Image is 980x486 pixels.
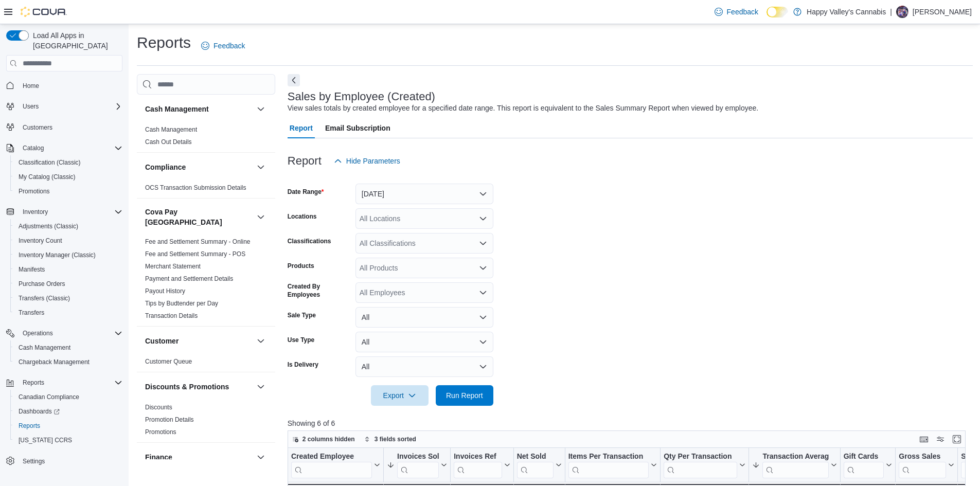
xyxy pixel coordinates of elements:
[255,211,267,223] button: Cova Pay [GEOGRAPHIC_DATA]
[454,452,510,478] button: Invoices Ref
[10,291,127,305] button: Transfers (Classic)
[21,7,67,17] img: Cova
[137,355,275,372] div: Customer
[19,79,122,92] span: Home
[145,162,186,172] h3: Compliance
[23,379,44,387] span: Reports
[288,91,435,103] h3: Sales by Employee (Created)
[516,452,553,478] div: Net Sold
[23,82,39,90] span: Home
[896,6,908,18] div: Bobby Loewen
[288,103,758,114] div: View sales totals by created employee for a specified date range. This report is equivalent to th...
[14,434,122,446] span: Washington CCRS
[145,104,209,114] h3: Cash Management
[290,118,313,138] span: Report
[14,220,122,232] span: Adjustments (Classic)
[145,382,253,392] button: Discounts & Promotions
[767,17,767,18] span: Dark Mode
[14,341,122,354] span: Cash Management
[14,391,83,403] a: Canadian Compliance
[137,32,191,53] h1: Reports
[19,251,96,259] span: Inventory Manager (Classic)
[918,433,930,445] button: Keyboard shortcuts
[19,280,65,288] span: Purchase Orders
[145,312,198,319] a: Transaction Details
[355,356,493,377] button: All
[19,173,76,181] span: My Catalog (Classic)
[14,263,49,276] a: Manifests
[19,237,62,245] span: Inventory Count
[19,422,40,430] span: Reports
[145,299,218,308] span: Tips by Budtender per Day
[145,336,179,346] h3: Customer
[10,155,127,170] button: Classification (Classic)
[19,455,122,467] span: Settings
[2,120,127,135] button: Customers
[255,381,267,393] button: Discounts & Promotions
[145,382,229,392] h3: Discounts & Promotions
[2,205,127,219] button: Inventory
[664,452,737,478] div: Qty Per Transaction
[137,123,275,152] div: Cash Management
[137,182,275,198] div: Compliance
[145,287,185,295] span: Payout History
[302,435,355,443] span: 2 columns hidden
[19,206,52,218] button: Inventory
[145,263,201,270] a: Merchant Statement
[288,262,314,270] label: Products
[23,144,44,152] span: Catalog
[19,407,60,416] span: Dashboards
[14,185,54,197] a: Promotions
[371,385,429,406] button: Export
[145,238,251,245] a: Fee and Settlement Summary - Online
[10,305,127,320] button: Transfers
[288,188,324,196] label: Date Range
[934,433,947,445] button: Display options
[145,238,251,246] span: Fee and Settlement Summary - Online
[14,405,122,418] span: Dashboards
[14,171,122,183] span: My Catalog (Classic)
[145,262,201,271] span: Merchant Statement
[454,452,502,478] div: Invoices Ref
[145,404,172,411] a: Discounts
[145,287,185,295] a: Payout History
[288,311,316,319] label: Sale Type
[145,250,245,258] a: Fee and Settlement Summary - POS
[291,452,372,462] div: Created Employee
[2,454,127,469] button: Settings
[19,309,44,317] span: Transfers
[288,155,322,167] h3: Report
[145,312,198,320] span: Transaction Details
[14,307,48,319] a: Transfers
[23,123,52,132] span: Customers
[454,452,502,462] div: Invoices Ref
[145,416,194,424] span: Promotion Details
[19,436,72,444] span: [US_STATE] CCRS
[213,41,245,51] span: Feedback
[145,428,176,436] a: Promotions
[14,356,94,368] a: Chargeback Management
[10,340,127,355] button: Cash Management
[14,171,80,183] a: My Catalog (Classic)
[14,235,122,247] span: Inventory Count
[10,433,127,447] button: [US_STATE] CCRS
[14,307,122,319] span: Transfers
[19,327,57,339] button: Operations
[14,185,122,197] span: Promotions
[19,327,122,339] span: Operations
[899,452,954,478] button: Gross Sales
[913,6,972,18] p: [PERSON_NAME]
[355,184,493,204] button: [DATE]
[446,390,483,401] span: Run Report
[664,452,737,462] div: Qty Per Transaction
[762,452,828,478] div: Transaction Average
[14,356,122,368] span: Chargeback Management
[355,307,493,328] button: All
[145,138,192,146] span: Cash Out Details
[255,335,267,347] button: Customer
[291,452,372,478] div: Created Employee
[145,416,194,423] a: Promotion Details
[19,100,122,113] span: Users
[14,278,122,290] span: Purchase Orders
[14,292,122,304] span: Transfers (Classic)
